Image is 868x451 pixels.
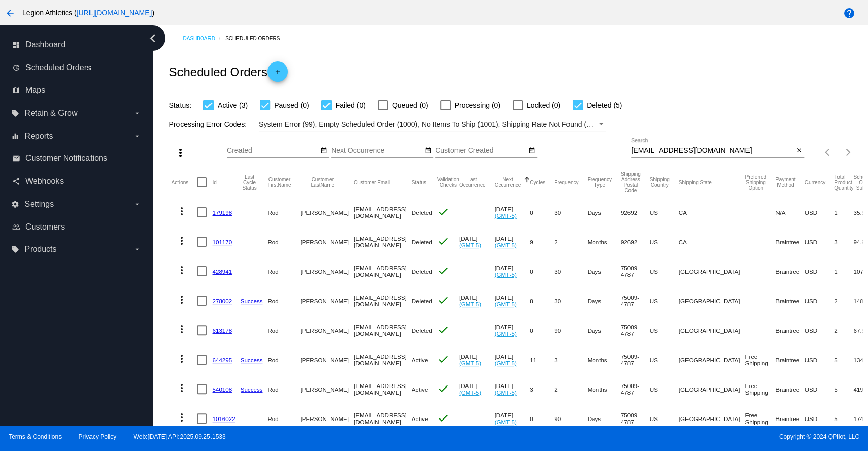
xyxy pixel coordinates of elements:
mat-cell: Rod [267,227,300,256]
mat-cell: Days [587,198,620,227]
mat-cell: [PERSON_NAME] [301,198,354,227]
mat-cell: 0 [530,256,554,286]
mat-cell: [EMAIL_ADDRESS][DOMAIN_NAME] [354,374,412,404]
mat-cell: 5 [834,374,853,404]
mat-cell: [DATE] [494,256,530,286]
a: Dashboard [183,30,225,46]
span: Processing Error Codes: [169,120,247,128]
mat-cell: USD [804,374,834,404]
mat-cell: Days [587,256,620,286]
button: Change sorting for CustomerEmail [354,179,390,185]
button: Previous page [818,142,838,163]
mat-icon: check [437,265,450,277]
span: Deleted [412,239,432,245]
mat-cell: Rod [267,256,300,286]
i: arrow_drop_down [133,132,141,140]
mat-cell: Rod [267,345,300,374]
button: Change sorting for PreferredShippingOption [745,174,766,191]
input: Search [631,147,794,155]
mat-cell: Braintree [775,345,804,374]
mat-cell: 1 [834,198,853,227]
mat-cell: 75009-4787 [621,256,650,286]
mat-cell: [PERSON_NAME] [301,256,354,286]
mat-cell: [DATE] [494,227,530,256]
i: dashboard [12,41,20,49]
i: update [12,63,20,72]
mat-cell: 92692 [621,227,650,256]
mat-cell: 1 [834,256,853,286]
span: Products [24,245,56,254]
mat-icon: date_range [528,147,535,155]
mat-cell: [EMAIL_ADDRESS][DOMAIN_NAME] [354,256,412,286]
mat-cell: [DATE] [494,404,530,433]
mat-cell: Rod [267,404,300,433]
button: Clear [794,146,804,156]
span: Active [412,415,428,422]
mat-cell: 3 [554,345,587,374]
mat-cell: [DATE] [494,198,530,227]
span: Retain & Grow [24,109,77,118]
mat-cell: Rod [267,286,300,315]
span: Customers [25,222,65,232]
mat-cell: USD [804,286,834,315]
mat-cell: Free Shipping [745,404,775,433]
mat-cell: 2 [554,227,587,256]
i: arrow_drop_down [133,109,141,117]
mat-cell: 11 [530,345,554,374]
mat-cell: [DATE] [494,315,530,345]
mat-cell: Days [587,315,620,345]
button: Change sorting for Id [212,179,216,185]
a: (GMT-5) [494,330,516,337]
mat-icon: arrow_back [4,7,16,19]
mat-icon: more_vert [175,382,188,394]
mat-icon: check [437,235,450,247]
mat-icon: more_vert [175,235,188,247]
mat-cell: 75009-4787 [621,286,650,315]
a: (GMT-5) [459,389,481,396]
i: email [12,154,20,163]
mat-cell: Free Shipping [745,345,775,374]
mat-header-cell: Total Product Quantity [834,167,853,198]
mat-cell: 0 [530,198,554,227]
mat-cell: CA [679,227,745,256]
mat-cell: [GEOGRAPHIC_DATA] [679,404,745,433]
mat-cell: Braintree [775,374,804,404]
mat-cell: [DATE] [459,374,495,404]
button: Change sorting for ShippingPostcode [621,171,641,194]
span: Deleted [412,268,432,275]
mat-cell: 30 [554,256,587,286]
mat-icon: more_vert [175,294,188,306]
a: 644295 [212,357,232,363]
mat-header-cell: Validation Checks [437,167,459,198]
mat-cell: USD [804,256,834,286]
mat-icon: help [843,7,855,19]
mat-icon: check [437,382,450,395]
mat-cell: 2 [834,286,853,315]
span: Deleted (5) [587,99,622,111]
button: Change sorting for ShippingCountry [650,177,670,188]
span: Customer Notifications [25,154,107,163]
mat-cell: 75009-4787 [621,345,650,374]
mat-cell: [PERSON_NAME] [301,345,354,374]
a: dashboard Dashboard [12,37,141,53]
a: 540108 [212,386,232,393]
mat-cell: USD [804,404,834,433]
mat-cell: [PERSON_NAME] [301,227,354,256]
span: Deleted [412,327,432,334]
span: Dashboard [25,40,65,49]
mat-cell: 30 [554,286,587,315]
mat-cell: Braintree [775,227,804,256]
mat-cell: US [650,286,679,315]
a: Web:[DATE] API:2025.09.25.1533 [134,433,226,440]
a: 428941 [212,268,232,275]
mat-cell: 75009-4787 [621,315,650,345]
mat-cell: Months [587,345,620,374]
mat-cell: [PERSON_NAME] [301,374,354,404]
a: 101170 [212,239,232,245]
a: [URL][DOMAIN_NAME] [77,9,152,17]
a: Scheduled Orders [225,30,289,46]
mat-cell: Braintree [775,256,804,286]
button: Change sorting for Cycles [530,179,545,185]
button: Change sorting for FrequencyType [587,177,611,188]
span: Active (3) [218,99,248,111]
